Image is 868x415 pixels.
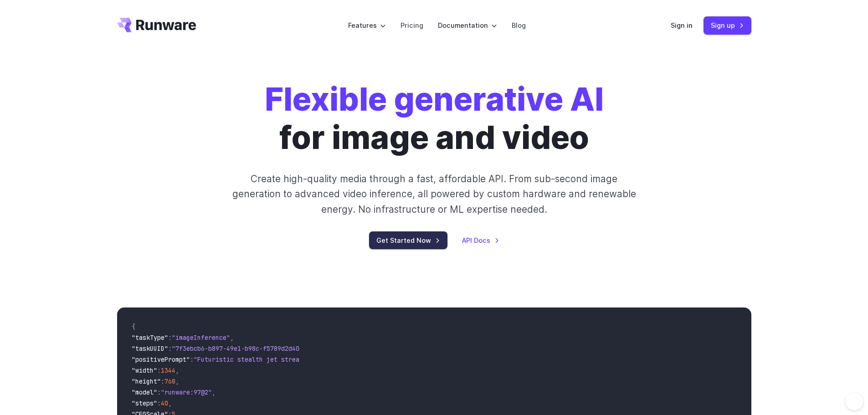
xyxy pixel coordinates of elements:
[212,388,216,396] span: ,
[132,323,135,331] span: {
[190,355,194,364] span: :
[157,399,161,407] span: :
[168,333,172,342] span: :
[132,388,157,396] span: "model"
[512,20,526,31] a: Blog
[164,377,175,385] span: 768
[132,333,168,342] span: "taskType"
[157,366,161,374] span: :
[161,366,175,374] span: 1344
[161,388,212,396] span: "runware:97@2"
[132,377,161,385] span: "height"
[132,399,157,407] span: "steps"
[704,16,751,34] a: Sign up
[161,399,168,407] span: 40
[265,80,604,157] h1: for image and video
[168,399,172,407] span: ,
[132,355,190,364] span: "positivePrompt"
[132,366,157,374] span: "width"
[194,355,525,364] span: "Futuristic stealth jet streaking through a neon-lit cityscape with glowing purple exhaust"
[369,231,447,249] a: Get Started Now
[172,344,310,353] span: "7f3ebcb6-b897-49e1-b98c-f5789d2d40d7"
[348,20,386,31] label: Features
[230,333,234,342] span: ,
[671,20,693,31] a: Sign in
[175,377,179,385] span: ,
[462,235,499,246] a: API Docs
[401,20,423,31] a: Pricing
[175,366,179,374] span: ,
[172,333,230,342] span: "imageInference"
[117,18,196,32] a: Go to /
[132,344,168,353] span: "taskUUID"
[161,377,164,385] span: :
[265,80,604,118] strong: Flexible generative AI
[168,344,172,353] span: :
[438,20,497,31] label: Documentation
[231,171,637,217] p: Create high-quality media through a fast, affordable API. From sub-second image generation to adv...
[157,388,161,396] span: :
